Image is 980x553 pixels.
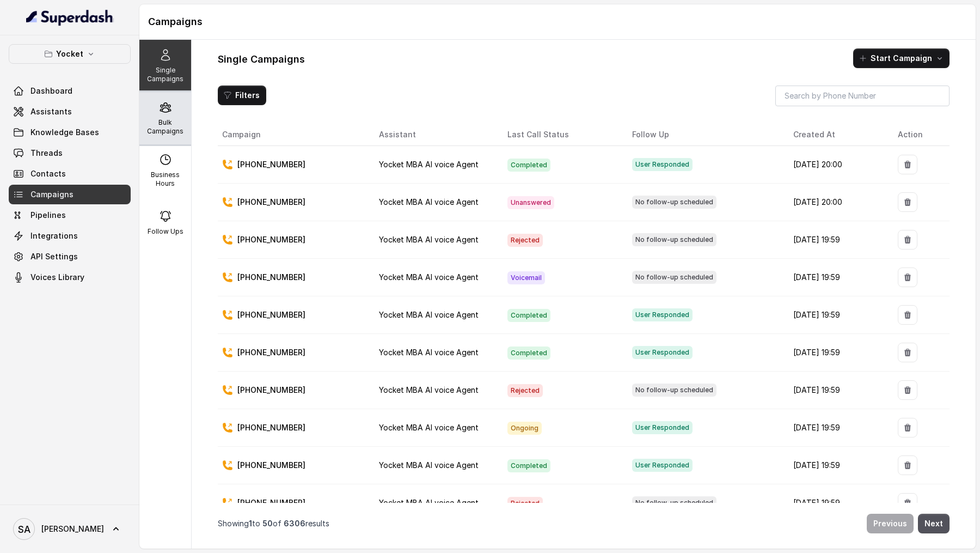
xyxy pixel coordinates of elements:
[237,197,305,208] p: [PHONE_NUMBER]
[237,272,305,283] p: [PHONE_NUMBER]
[30,210,66,221] span: Pipelines
[379,310,479,319] span: Yocket MBA AI voice Agent
[237,309,305,320] p: [PHONE_NUMBER]
[262,519,273,528] span: 50
[785,259,890,296] td: [DATE] 19:59
[237,460,305,471] p: [PHONE_NUMBER]
[507,159,550,172] span: Completed
[785,221,890,259] td: [DATE] 19:59
[9,226,131,246] a: Integrations
[507,347,550,360] span: Completed
[379,160,479,169] span: Yocket MBA AI voice Agent
[632,196,716,209] span: No follow-up scheduled
[632,271,716,284] span: No follow-up scheduled
[632,346,693,359] span: User Responded
[785,184,890,221] td: [DATE] 20:00
[237,159,305,170] p: [PHONE_NUMBER]
[30,168,66,179] span: Contacts
[30,272,84,283] span: Voices Library
[785,447,890,484] td: [DATE] 19:59
[41,524,104,534] span: [PERSON_NAME]
[507,309,550,322] span: Completed
[148,227,183,236] p: Follow Ups
[507,234,543,247] span: Rejected
[9,514,131,544] a: [PERSON_NAME]
[379,272,479,282] span: Yocket MBA AI voice Agent
[30,86,72,96] span: Dashboard
[30,189,73,200] span: Campaigns
[30,251,78,262] span: API Settings
[785,484,890,522] td: [DATE] 19:59
[144,66,187,83] p: Single Campaigns
[9,205,131,225] a: Pipelines
[785,372,890,409] td: [DATE] 19:59
[379,423,479,432] span: Yocket MBA AI voice Agent
[56,47,83,60] p: Yocket
[9,102,131,121] a: Assistants
[249,519,252,528] span: 1
[9,247,131,266] a: API Settings
[632,158,693,171] span: User Responded
[218,51,305,68] h1: Single Campaigns
[889,124,950,146] th: Action
[218,124,370,146] th: Campaign
[237,385,305,396] p: [PHONE_NUMBER]
[379,197,479,206] span: Yocket MBA AI voice Agent
[785,146,890,184] td: [DATE] 20:00
[30,230,78,241] span: Integrations
[507,271,545,284] span: Voicemail
[379,385,479,394] span: Yocket MBA AI voice Agent
[632,421,693,434] span: User Responded
[379,498,479,507] span: Yocket MBA AI voice Agent
[775,86,950,106] input: Search by Phone Number
[237,422,305,433] p: [PHONE_NUMBER]
[218,86,266,105] button: Filters
[632,459,693,472] span: User Responded
[370,124,499,146] th: Assistant
[18,524,30,535] text: SA
[632,308,693,321] span: User Responded
[853,48,950,68] button: Start Campaign
[499,124,623,146] th: Last Call Status
[148,13,967,31] h1: Campaigns
[507,384,543,397] span: Rejected
[785,334,890,372] td: [DATE] 19:59
[144,171,187,188] p: Business Hours
[237,497,305,508] p: [PHONE_NUMBER]
[379,235,479,244] span: Yocket MBA AI voice Agent
[379,348,479,357] span: Yocket MBA AI voice Agent
[9,185,131,204] a: Campaigns
[30,148,63,159] span: Threads
[785,409,890,447] td: [DATE] 19:59
[284,519,305,528] span: 6306
[9,81,131,101] a: Dashboard
[918,514,950,533] button: Next
[237,234,305,245] p: [PHONE_NUMBER]
[237,347,305,358] p: [PHONE_NUMBER]
[30,127,99,138] span: Knowledge Bases
[218,507,950,540] nav: Pagination
[507,196,554,209] span: Unanswered
[9,44,131,64] button: Yocket
[9,123,131,142] a: Knowledge Bases
[632,496,716,509] span: No follow-up scheduled
[507,497,543,510] span: Rejected
[632,384,716,397] span: No follow-up scheduled
[507,459,550,472] span: Completed
[9,143,131,163] a: Threads
[507,422,542,435] span: Ongoing
[30,106,72,117] span: Assistants
[785,296,890,334] td: [DATE] 19:59
[623,124,784,146] th: Follow Up
[144,118,187,136] p: Bulk Campaigns
[632,233,716,246] span: No follow-up scheduled
[26,9,114,26] img: light.svg
[9,164,131,184] a: Contacts
[9,268,131,287] a: Voices Library
[218,518,329,529] p: Showing to of results
[867,514,914,533] button: Previous
[379,460,479,470] span: Yocket MBA AI voice Agent
[785,124,890,146] th: Created At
